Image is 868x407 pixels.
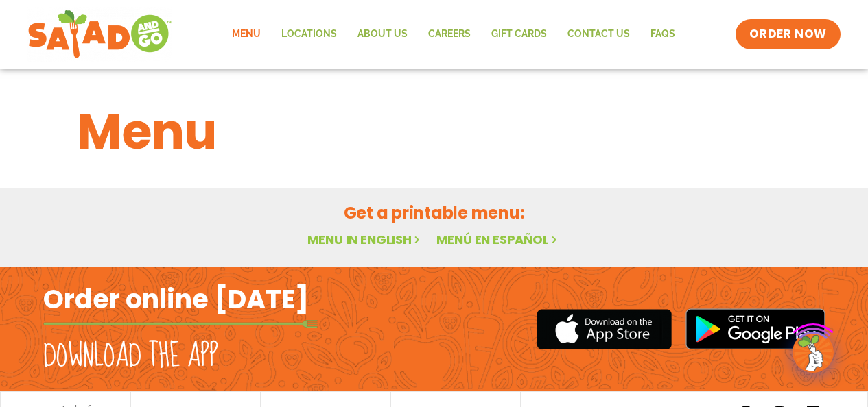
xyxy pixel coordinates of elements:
a: GIFT CARDS [481,18,557,50]
a: Careers [418,18,481,50]
h2: Download the app [43,337,218,375]
a: FAQs [640,18,685,50]
a: ORDER NOW [736,19,840,49]
a: About Us [347,18,418,50]
img: google_play [685,308,825,349]
a: Menú en español [436,231,560,248]
span: ORDER NOW [749,26,826,42]
img: appstore [537,307,672,351]
h2: Get a printable menu: [77,201,792,225]
img: new-SAG-logo-768×292 [27,7,172,62]
a: Locations [271,18,347,50]
nav: Menu [222,18,685,50]
img: fork [43,320,318,328]
a: Contact Us [557,18,640,50]
h2: Order online [DATE] [43,282,309,316]
a: Menu in English [307,231,423,248]
h1: Menu [77,95,792,169]
a: Menu [222,18,271,50]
